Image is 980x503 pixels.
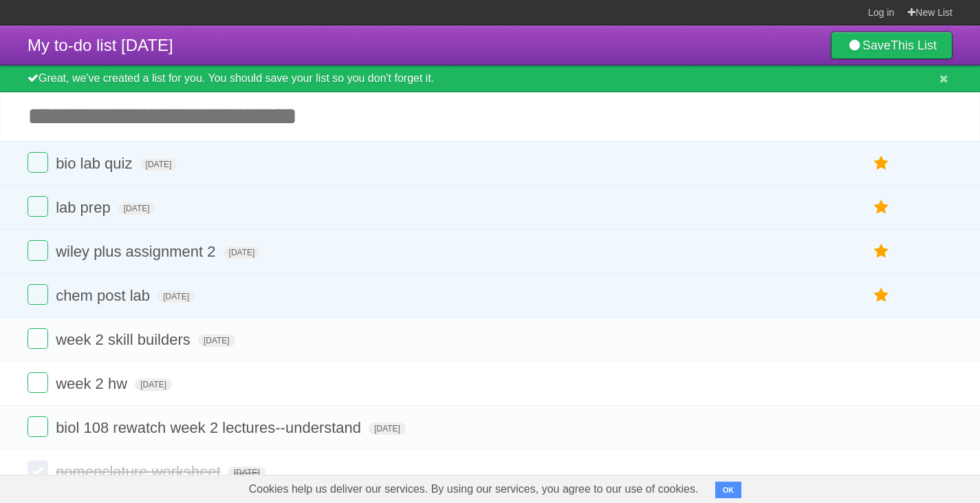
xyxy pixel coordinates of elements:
[28,196,48,217] label: Done
[56,199,114,216] span: lab prep
[56,375,131,392] span: week 2 hw
[118,202,155,215] span: [DATE]
[56,419,364,436] span: biol 108 rewatch week 2 lectures--understand
[831,32,952,59] a: SaveThis List
[28,240,48,261] label: Done
[869,240,895,263] label: Star task
[198,334,235,347] span: [DATE]
[28,152,48,173] label: Done
[869,284,895,307] label: Star task
[235,475,712,503] span: Cookies help us deliver our services. By using our services, you agree to our use of cookies.
[869,196,895,219] label: Star task
[891,39,937,52] b: This List
[56,243,219,260] span: wiley plus assignment 2
[28,460,48,481] label: Done
[369,422,406,435] span: [DATE]
[56,287,153,304] span: chem post lab
[715,482,742,498] button: OK
[28,284,48,305] label: Done
[56,155,135,172] span: bio lab quiz
[135,378,172,391] span: [DATE]
[28,328,48,349] label: Done
[869,152,895,175] label: Star task
[157,290,195,303] span: [DATE]
[28,372,48,393] label: Done
[56,331,194,348] span: week 2 skill builders
[140,158,177,171] span: [DATE]
[28,36,173,54] span: My to-do list [DATE]
[224,246,261,259] span: [DATE]
[228,467,265,479] span: [DATE]
[28,416,48,437] label: Done
[56,463,224,480] span: nomenclature worksheet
